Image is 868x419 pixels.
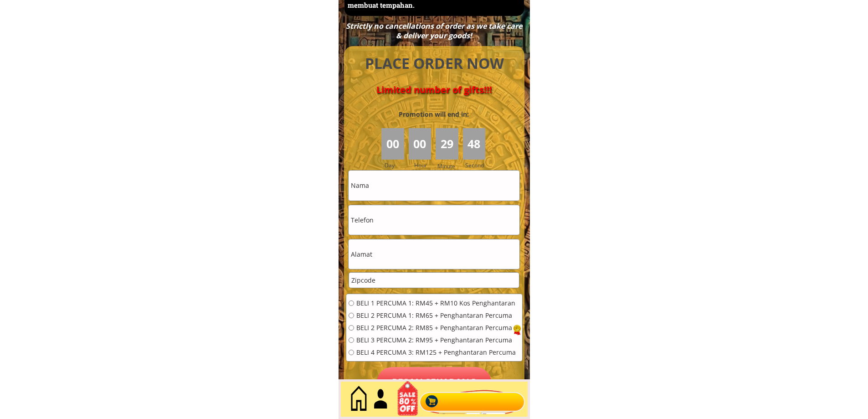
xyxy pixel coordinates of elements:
[356,349,516,356] span: BELI 4 PERCUMA 3: RM125 + Penghantaran Percuma
[343,21,525,41] div: Strictly no cancellations of order as we take care & deliver your goods!
[414,161,433,170] h3: Hour
[349,205,519,235] input: Telefon
[382,109,485,119] h3: Promotion will end in:
[356,300,516,306] span: BELI 1 PERCUMA 1: RM45 + RM10 Kos Penghantaran
[377,367,491,398] p: Pesan sekarang
[437,162,457,171] h3: Minute
[354,84,514,95] h4: Limited number of gifts!!!
[356,337,516,343] span: BELI 3 PERCUMA 2: RM95 + Penghantaran Percuma
[354,53,514,74] h4: PLACE ORDER NOW
[356,325,516,331] span: BELI 2 PERCUMA 2: RM85 + Penghantaran Percuma
[356,312,516,319] span: BELI 2 PERCUMA 1: RM65 + Penghantaran Percuma
[349,273,519,288] input: Zipcode
[385,161,407,170] h3: Day
[349,239,519,269] input: Alamat
[349,171,519,200] input: Nama
[465,161,488,170] h3: Second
